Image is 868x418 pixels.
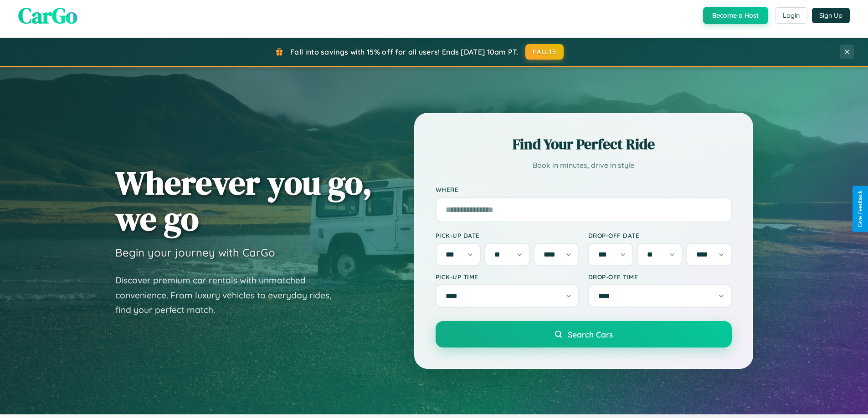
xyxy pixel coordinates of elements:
h3: Begin your journey with CarGo [115,246,275,259]
label: Where [436,186,732,193]
h1: Wherever you go, we go [115,165,372,237]
label: Pick-up Date [436,232,579,239]
button: Search Cars [436,321,732,347]
label: Drop-off Time [588,273,732,281]
p: Book in minutes, drive in style [436,159,732,172]
span: Fall into savings with 15% off for all users! Ends [DATE] 10am PT. [290,47,519,56]
button: Become a Host [703,7,768,24]
button: Sign Up [812,8,850,23]
span: CarGo [18,0,77,30]
button: FALL15 [525,44,564,60]
span: Search Cars [568,329,613,339]
h2: Find Your Perfect Ride [436,134,732,154]
button: Login [775,7,807,24]
label: Pick-up Time [436,273,579,281]
div: Give Feedback [857,191,863,227]
p: Discover premium car rentals with unmatched convenience. From luxury vehicles to everyday rides, ... [115,273,343,317]
label: Drop-off Date [588,232,732,239]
